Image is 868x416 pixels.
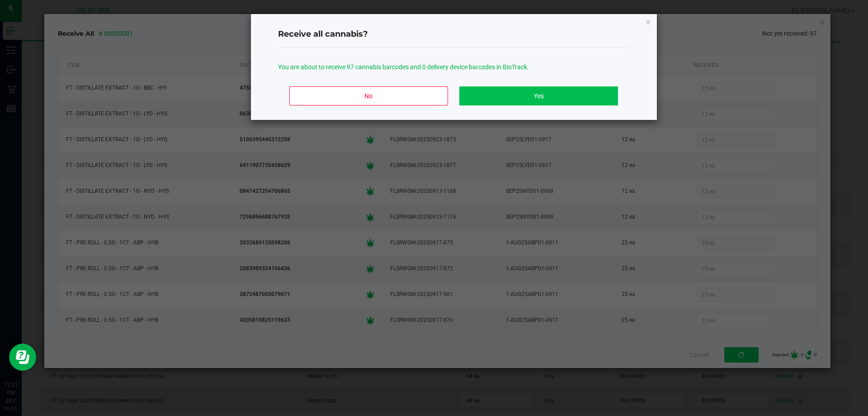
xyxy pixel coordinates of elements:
[278,62,630,72] p: You are about to receive 97 cannabis barcodes and 0 delivery device barcodes in BioTrack.
[278,29,630,40] h4: Receive all cannabis?
[645,16,651,27] button: Close
[289,86,448,105] button: No
[459,86,618,105] button: Yes
[9,344,36,371] iframe: Resource center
